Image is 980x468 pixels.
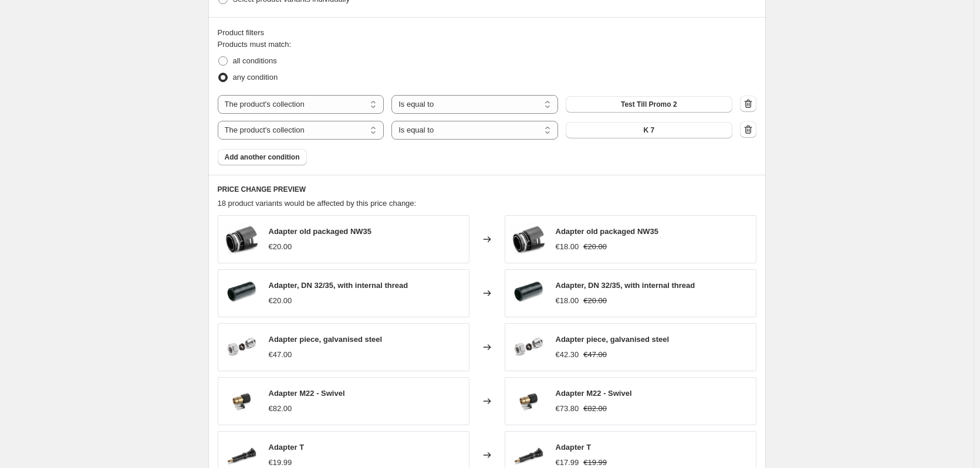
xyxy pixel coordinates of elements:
span: Test Till Promo 2 [621,100,677,109]
span: Adapter old packaged NW35 [556,227,659,236]
h6: PRICE CHANGE PREVIEW [218,185,756,194]
strike: €20.00 [583,241,607,253]
span: Products must match: [218,40,292,49]
div: €18.00 [556,241,579,253]
div: €18.00 [556,295,579,307]
span: 18 product variants would be affected by this price change: [218,199,417,208]
div: €82.00 [269,403,292,415]
span: Adapter M22 - Swivel [556,389,632,398]
span: Adapter piece, galvanised steel [556,335,670,344]
strike: €82.00 [583,403,607,415]
div: €47.00 [269,349,292,361]
div: Product filters [218,27,756,39]
span: Adapter piece, galvanised steel [269,335,383,344]
div: €20.00 [269,295,292,307]
img: d2_f610e7d5-4a4e-4586-86a4-507e0a09a908_80x.jpg [511,222,546,257]
span: Adapter, DN 32/35, with internal thread [269,281,408,290]
span: any condition [233,73,278,82]
strike: €20.00 [583,295,607,307]
span: all conditions [233,56,277,65]
img: d2_f610e7d5-4a4e-4586-86a4-507e0a09a908_80x.jpg [224,222,259,257]
span: Adapter M22 - Swivel [269,389,345,398]
img: d2_57d507ef-b166-4711-bd5f-b76199524bc0_80x.jpg [224,330,259,365]
span: Adapter, DN 32/35, with internal thread [556,281,695,290]
span: Adapter T [556,443,592,452]
strike: €47.00 [583,349,607,361]
button: Test Till Promo 2 [566,96,732,113]
img: d2_d1db99ad-fb5d-4fda-a900-0a941b0a17d6_80x.jpg [511,276,546,311]
img: d2_57d507ef-b166-4711-bd5f-b76199524bc0_80x.jpg [511,330,546,365]
img: d2_d1db99ad-fb5d-4fda-a900-0a941b0a17d6_80x.jpg [224,276,259,311]
button: K 7 [566,122,732,138]
span: Adapter old packaged NW35 [269,227,372,236]
img: d2_bfc6081a-3e82-47f2-9349-95e09f10896f_80x.jpg [511,384,546,419]
img: d2_bfc6081a-3e82-47f2-9349-95e09f10896f_80x.jpg [224,384,259,419]
div: €20.00 [269,241,292,253]
div: €73.80 [556,403,579,415]
span: Adapter T [269,443,305,452]
div: €42.30 [556,349,579,361]
span: K 7 [643,126,654,135]
button: Add another condition [218,149,307,165]
span: Add another condition [225,152,300,162]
